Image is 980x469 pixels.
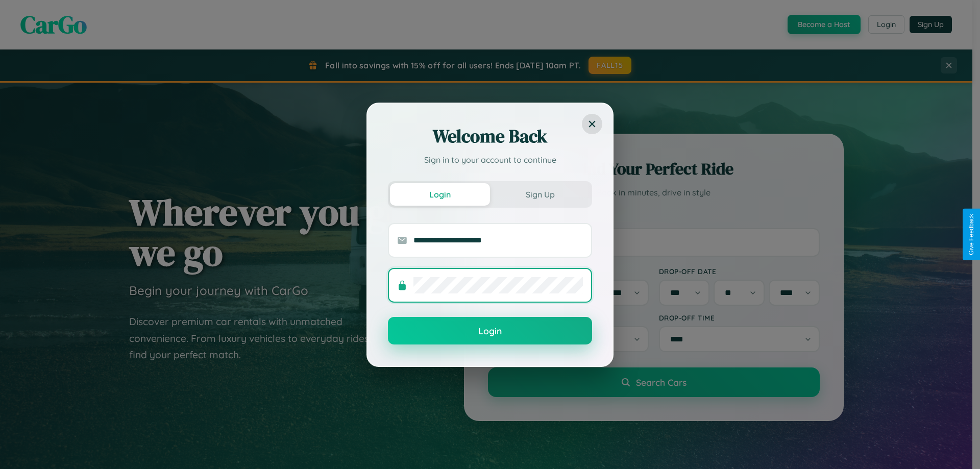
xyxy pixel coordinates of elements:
button: Sign Up [490,183,590,206]
div: Give Feedback [968,214,975,255]
h2: Welcome Back [388,124,592,149]
p: Sign in to your account to continue [388,154,592,166]
button: Login [390,183,490,206]
button: Login [388,317,592,344]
